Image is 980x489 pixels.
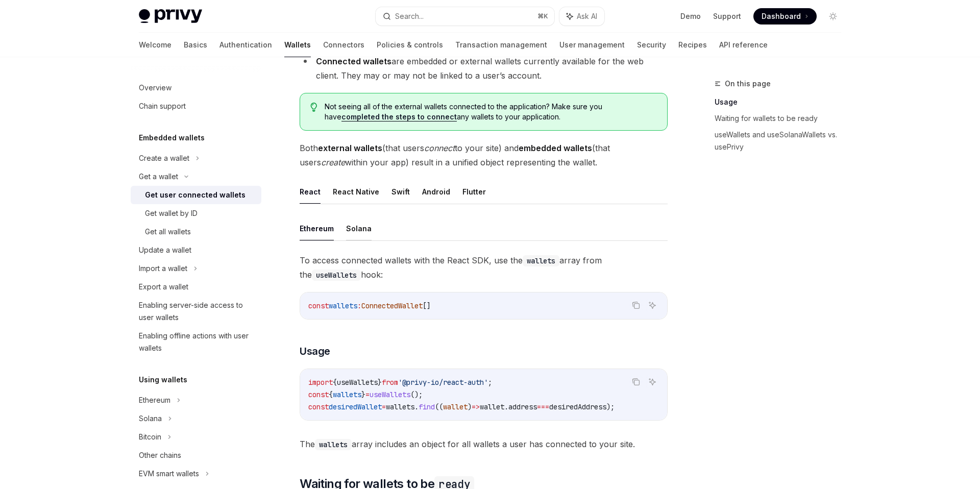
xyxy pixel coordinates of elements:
a: Welcome [139,33,171,57]
button: Search...⌘K [376,7,554,26]
div: Overview [139,82,171,94]
span: (( [435,402,443,411]
span: wallets [329,301,357,310]
h5: Using wallets [139,374,187,386]
a: Enabling server-side access to user wallets [131,296,261,327]
div: Export a wallet [139,281,188,293]
a: User management [559,33,625,57]
div: Enabling server-side access to user wallets [139,299,255,324]
button: Copy the contents from the code block [629,299,643,312]
span: find [419,402,435,411]
div: Get user connected wallets [145,189,246,201]
div: Solana [139,412,162,425]
span: [] [423,301,431,310]
a: Get all wallets [131,223,261,241]
button: Ethereum [300,216,334,240]
span: => [472,402,480,411]
span: (); [410,390,423,399]
li: are embedded or external wallets currently available for the web client. They may or may not be l... [300,54,668,83]
a: Demo [680,11,701,21]
span: import [308,378,333,387]
a: Waiting for wallets to be ready [715,110,849,127]
a: Export a wallet [131,278,261,296]
a: Dashboard [753,8,817,25]
img: light logo [139,9,202,23]
a: Basics [184,33,207,57]
div: Chain support [139,100,186,112]
button: Toggle dark mode [825,8,841,25]
button: Solana [346,216,372,240]
span: . [504,402,508,411]
button: Ask AI [646,299,659,312]
span: } [361,390,365,399]
div: Get all wallets [145,226,191,238]
code: wallets [315,439,352,450]
em: create [321,157,345,167]
a: Other chains [131,446,261,464]
span: from [382,378,398,387]
a: API reference [719,33,768,57]
div: Import a wallet [139,262,187,275]
code: wallets [523,255,559,266]
span: ; [488,378,492,387]
a: Wallets [284,33,311,57]
button: Ask AI [559,7,604,26]
button: Swift [391,180,410,204]
a: Connectors [323,33,364,57]
button: Flutter [462,180,486,204]
svg: Tip [310,103,317,112]
a: Policies & controls [377,33,443,57]
button: Ask AI [646,375,659,388]
div: Create a wallet [139,152,189,164]
span: wallet [443,402,468,411]
div: Bitcoin [139,431,161,443]
span: desiredWallet [329,402,382,411]
span: address [508,402,537,411]
span: Both (that users to your site) and (that users within your app) result in a unified object repres... [300,141,668,169]
span: useWallets [337,378,378,387]
span: const [308,301,329,310]
span: wallets [333,390,361,399]
strong: Connected wallets [316,56,391,66]
span: const [308,390,329,399]
h5: Embedded wallets [139,132,205,144]
span: ) [468,402,472,411]
span: wallet [480,402,504,411]
div: Update a wallet [139,244,191,256]
a: useWallets and useSolanaWallets vs. usePrivy [715,127,849,155]
span: } [378,378,382,387]
button: Android [422,180,450,204]
a: completed the steps to connect [341,112,457,121]
span: wallets [386,402,414,411]
span: Usage [300,344,330,358]
strong: external wallets [318,143,382,153]
a: Transaction management [455,33,547,57]
div: Search... [395,10,424,22]
a: Update a wallet [131,241,261,259]
a: Support [713,11,741,21]
a: Recipes [678,33,707,57]
span: '@privy-io/react-auth' [398,378,488,387]
span: = [365,390,370,399]
div: EVM smart wallets [139,468,199,480]
span: : [357,301,361,310]
a: Authentication [219,33,272,57]
span: = [382,402,386,411]
span: { [333,378,337,387]
span: On this page [725,78,771,90]
span: Dashboard [762,11,801,21]
span: Ask AI [577,11,597,21]
span: useWallets [370,390,410,399]
button: Copy the contents from the code block [629,375,643,388]
button: React [300,180,321,204]
div: Other chains [139,449,181,461]
a: Overview [131,79,261,97]
strong: embedded wallets [519,143,592,153]
span: const [308,402,329,411]
span: desiredAddress [549,402,606,411]
em: connect [424,143,455,153]
span: . [414,402,419,411]
span: ); [606,402,615,411]
span: === [537,402,549,411]
span: Not seeing all of the external wallets connected to the application? Make sure you have any walle... [325,102,657,122]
